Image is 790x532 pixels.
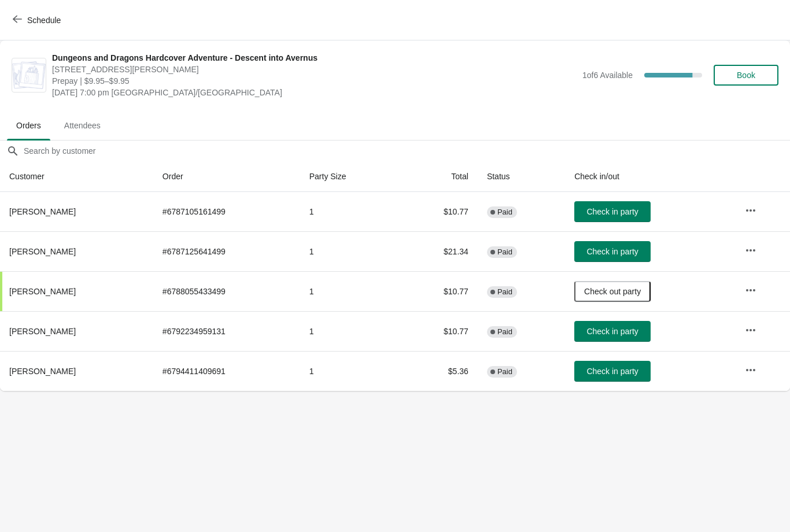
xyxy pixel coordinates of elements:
[153,311,300,351] td: # 6792234959131
[153,192,300,231] td: # 6787105161499
[714,65,778,86] button: Book
[400,231,478,271] td: $21.34
[300,311,400,351] td: 1
[55,115,110,136] span: Attendees
[153,161,300,192] th: Order
[400,271,478,311] td: $10.77
[153,231,300,271] td: # 6787125641499
[400,351,478,391] td: $5.36
[565,161,736,192] th: Check in/out
[400,311,478,351] td: $10.77
[574,241,651,262] button: Check in party
[153,351,300,391] td: # 6794411409691
[574,281,651,302] button: Check out party
[497,327,512,337] span: Paid
[9,207,76,216] span: [PERSON_NAME]
[574,321,651,342] button: Check in party
[300,161,400,192] th: Party Size
[584,287,641,296] span: Check out party
[497,247,512,257] span: Paid
[52,64,577,75] span: [STREET_ADDRESS][PERSON_NAME]
[300,271,400,311] td: 1
[300,351,400,391] td: 1
[574,201,651,222] button: Check in party
[737,71,755,80] span: Book
[9,327,76,336] span: [PERSON_NAME]
[497,287,512,297] span: Paid
[52,52,577,64] span: Dungeons and Dragons Hardcover Adventure - Descent into Avernus
[586,207,638,216] span: Check in party
[400,161,478,192] th: Total
[400,192,478,231] td: $10.77
[586,247,638,256] span: Check in party
[27,16,61,25] span: Schedule
[6,10,70,31] button: Schedule
[574,361,651,382] button: Check in party
[9,367,76,376] span: [PERSON_NAME]
[9,287,76,296] span: [PERSON_NAME]
[586,327,638,336] span: Check in party
[23,141,790,161] input: Search by customer
[582,71,633,80] span: 1 of 6 Available
[497,367,512,376] span: Paid
[586,367,638,376] span: Check in party
[300,231,400,271] td: 1
[52,75,577,87] span: Prepay | $9.95–$9.95
[52,87,577,98] span: [DATE] 7:00 pm [GEOGRAPHIC_DATA]/[GEOGRAPHIC_DATA]
[497,208,512,217] span: Paid
[300,192,400,231] td: 1
[478,161,565,192] th: Status
[153,271,300,311] td: # 6788055433499
[7,115,50,136] span: Orders
[9,247,76,256] span: [PERSON_NAME]
[12,61,46,89] img: Dungeons and Dragons Hardcover Adventure - Descent into Avernus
